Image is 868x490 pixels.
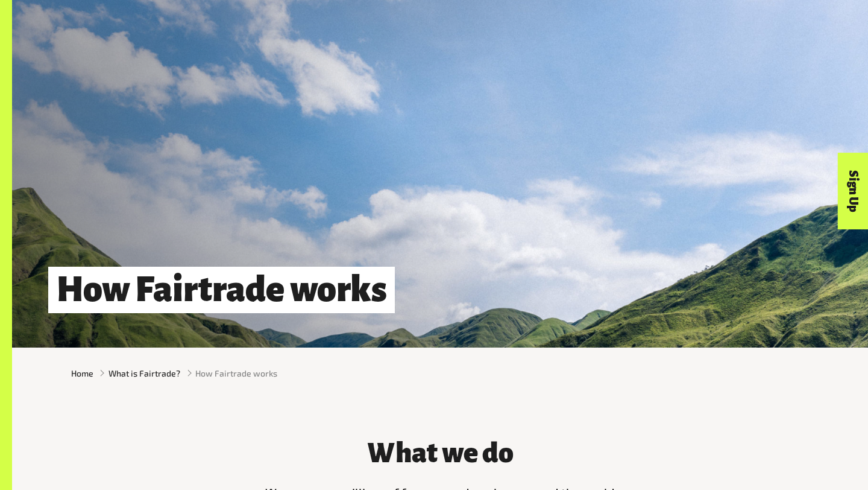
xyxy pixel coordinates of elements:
[71,367,93,380] a: Home
[259,438,621,468] h3: What we do
[195,367,277,380] span: How Fairtrade works
[48,267,395,313] h1: How Fairtrade works
[108,367,180,380] a: What is Fairtrade?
